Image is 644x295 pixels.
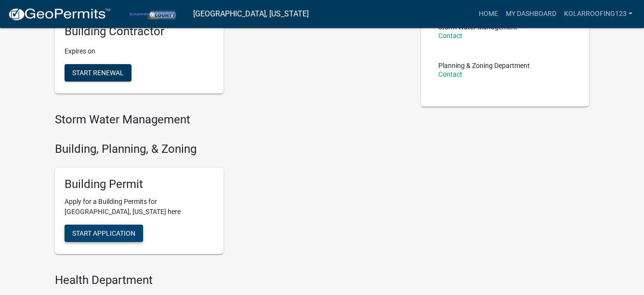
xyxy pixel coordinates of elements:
h5: Building Contractor [65,25,214,39]
a: kolarroofing123 [560,5,636,23]
span: Start Renewal [72,69,124,77]
h4: Storm Water Management [55,113,407,127]
a: Home [475,5,502,23]
a: [GEOGRAPHIC_DATA], [US_STATE] [193,6,309,22]
a: Contact [438,32,462,40]
h5: Building Permit [65,177,214,191]
button: Start Renewal [65,64,131,81]
img: Porter County, Indiana [118,7,185,20]
span: Start Application [72,229,135,237]
p: Apply for a Building Permits for [GEOGRAPHIC_DATA], [US_STATE] here [65,197,214,217]
p: Planning & Zoning Department [438,62,530,69]
a: Contact [438,70,462,78]
a: My Dashboard [502,5,560,23]
p: Storm Water Management [438,24,517,30]
h4: Building, Planning, & Zoning [55,142,407,156]
p: Expires on [65,46,214,56]
h4: Health Department [55,273,407,287]
button: Start Application [65,225,143,242]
